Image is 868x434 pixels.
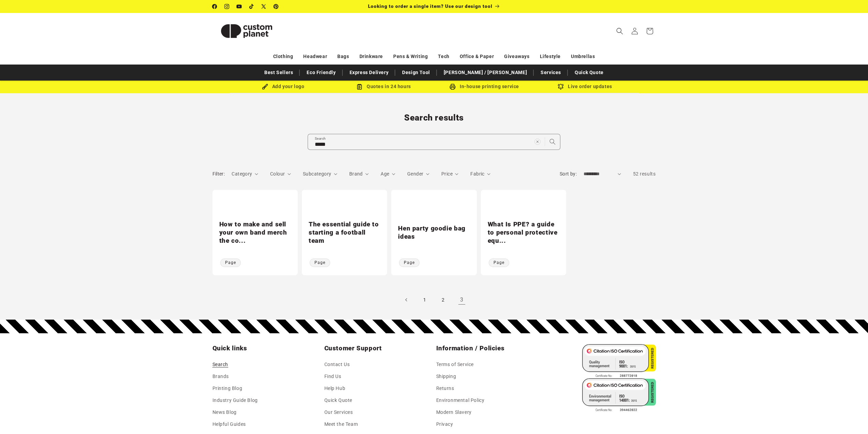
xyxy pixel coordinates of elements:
summary: Subcategory (0 selected) [303,170,337,178]
div: Live order updates [535,82,635,91]
a: Headwear [303,51,327,62]
a: Hen party goodie bag ideas [398,224,470,241]
summary: Age (0 selected) [381,170,395,178]
a: Quick Quote [324,394,353,406]
a: Bags [337,51,349,62]
span: Looking to order a single item? Use our design tool [368,3,492,9]
a: Modern Slavery [436,406,472,418]
summary: Fabric (0 selected) [470,170,490,178]
a: Quick Quote [571,67,607,79]
a: Previous page [399,292,414,307]
a: Privacy [436,418,453,430]
span: Gender [407,171,423,177]
h2: Quick links [212,344,320,352]
iframe: Chat Widget [754,360,868,434]
span: Category [232,171,252,177]
a: [PERSON_NAME] / [PERSON_NAME] [440,67,530,79]
a: Contact Us [324,360,350,370]
button: Clear search term [530,134,545,149]
label: Sort by: [560,171,577,177]
span: Colour [270,171,285,177]
img: In-house printing [450,84,456,90]
h2: Filter: [212,170,225,178]
a: Industry Guide Blog [212,394,258,406]
a: Returns [436,382,454,394]
span: Price [441,171,453,177]
a: How to make and sell your own band merch the co... [219,220,291,245]
a: Help Hub [324,382,345,394]
a: Helpful Guides [212,418,246,430]
img: Order updates [558,84,564,90]
a: The essential guide to starting a football team [309,220,380,245]
div: In-house printing service [434,82,535,91]
a: Eco Friendly [303,67,339,79]
img: Custom Planet [212,16,281,46]
a: Page 2 [436,292,451,307]
a: Pens & Writing [393,51,428,62]
a: What Is PPE? a guide to personal protective equ... [488,220,559,245]
h2: Information / Policies [436,344,544,352]
summary: Category (0 selected) [232,170,258,178]
a: Environmental Policy [436,394,485,406]
button: Search [545,134,560,149]
a: Clothing [273,51,293,62]
span: Brand [349,171,363,177]
a: Printing Blog [212,382,242,394]
img: Brush Icon [262,84,268,90]
a: Terms of Service [436,360,474,370]
a: Design Tool [399,67,433,79]
nav: Pagination [212,292,656,307]
a: Services [537,67,564,79]
a: Brands [212,370,229,382]
a: Giveaways [504,51,529,62]
a: Lifestyle [540,51,561,62]
img: Order Updates Icon [356,84,363,90]
a: Best Sellers [261,67,296,79]
a: Page 3 [454,292,469,307]
a: Custom Planet [210,13,283,49]
img: ISO 14001 Certified [582,378,656,412]
summary: Colour (0 selected) [270,170,291,178]
a: Express Delivery [346,67,392,79]
a: Find Us [324,370,341,382]
a: Umbrellas [571,51,595,62]
div: Quotes in 24 hours [334,82,434,91]
summary: Price [441,170,459,178]
a: Page 1 [417,292,432,307]
span: Fabric [470,171,484,177]
a: News Blog [212,406,237,418]
a: Tech [438,51,449,62]
img: ISO 9001 Certified [582,344,656,378]
a: Meet the Team [324,418,358,430]
h1: Search results [212,112,656,123]
div: Add your logo [233,82,334,91]
span: Subcategory [303,171,331,177]
summary: Gender (0 selected) [407,170,429,178]
summary: Brand (0 selected) [349,170,369,178]
summary: Search [612,24,627,39]
a: Search [212,360,229,370]
span: 52 results [633,171,656,177]
h2: Customer Support [324,344,432,352]
a: Our Services [324,406,353,418]
span: Age [381,171,389,177]
a: Drinkware [359,51,383,62]
a: Shipping [436,370,456,382]
a: Office & Paper [460,51,494,62]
